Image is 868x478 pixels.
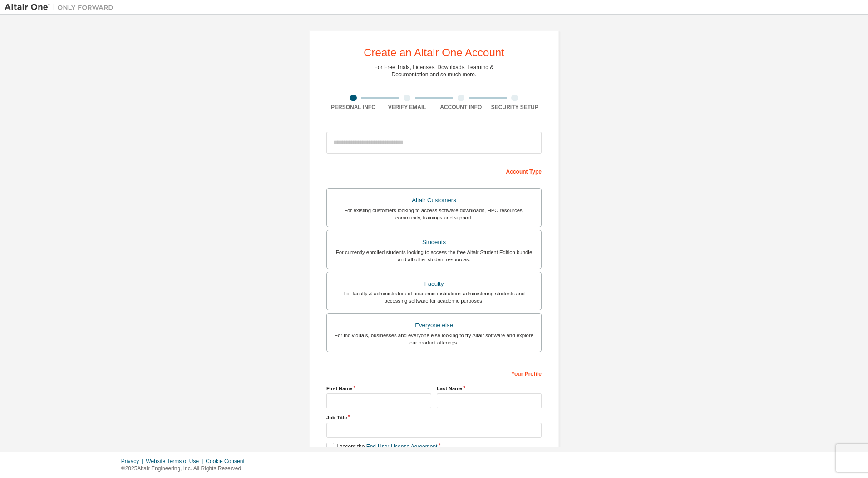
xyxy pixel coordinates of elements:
[375,64,494,78] div: For Free Trials, Licenses, Downloads, Learning & Documentation and so much more.
[121,458,146,465] div: Privacy
[332,290,536,304] div: For faculty & administrators of academic institutions administering students and accessing softwa...
[326,366,542,380] div: Your Profile
[437,385,542,392] label: Last Name
[326,164,542,178] div: Account Type
[488,104,542,111] div: Security Setup
[326,385,431,392] label: First Name
[326,414,542,421] label: Job Title
[332,319,536,332] div: Everyone else
[5,3,118,12] img: Altair One
[380,104,434,111] div: Verify Email
[121,465,250,473] p: © 2025 Altair Engineering, Inc. All Rights Reserved.
[332,249,536,263] div: For currently enrolled students looking to access the free Altair Student Edition bundle and all ...
[434,104,488,111] div: Account Info
[332,278,536,290] div: Faculty
[146,458,206,465] div: Website Terms of Use
[366,443,438,450] a: End-User License Agreement
[332,194,536,207] div: Altair Customers
[332,332,536,346] div: For individuals, businesses and everyone else looking to try Altair software and explore our prod...
[364,47,504,58] div: Create an Altair One Account
[326,443,437,451] label: I accept the
[326,104,380,111] div: Personal Info
[206,458,250,465] div: Cookie Consent
[332,207,536,221] div: For existing customers looking to access software downloads, HPC resources, community, trainings ...
[332,236,536,249] div: Students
